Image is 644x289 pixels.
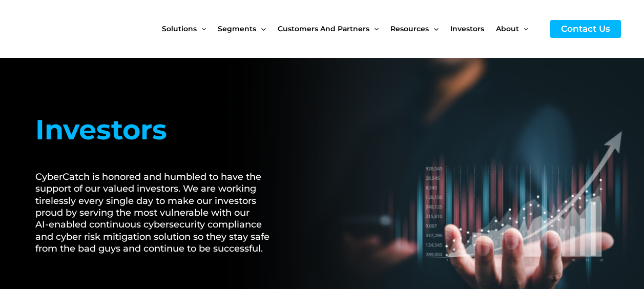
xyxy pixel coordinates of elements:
[450,7,484,50] span: Investors
[256,7,265,50] span: Menu Toggle
[496,7,519,50] span: About
[35,171,282,255] h2: CyberCatch is honored and humbled to have the support of our valued investors. We are working tir...
[450,7,496,50] a: Investors
[519,7,528,50] span: Menu Toggle
[550,20,621,38] a: Contact Us
[162,7,540,50] nav: Site Navigation: New Main Menu
[35,109,282,151] h1: Investors
[369,7,379,50] span: Menu Toggle
[429,7,438,50] span: Menu Toggle
[390,7,429,50] span: Resources
[18,8,141,50] img: CyberCatch
[197,7,206,50] span: Menu Toggle
[218,7,256,50] span: Segments
[162,7,197,50] span: Solutions
[278,7,369,50] span: Customers and Partners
